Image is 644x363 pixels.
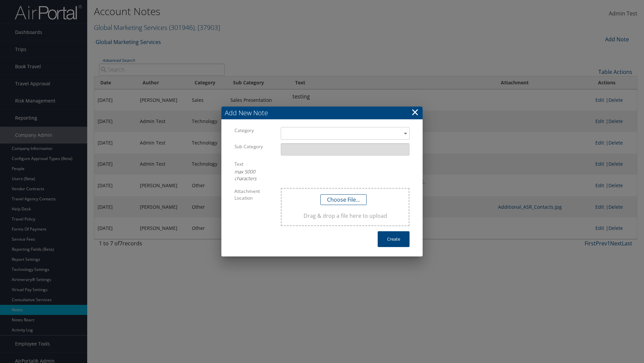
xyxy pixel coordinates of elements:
[378,231,410,247] button: Create
[411,105,419,119] a: ×
[221,107,423,119] h3: Add New Note
[281,127,410,139] div: ​
[234,127,271,134] label: Category
[234,168,257,182] em: max 5000 characters
[234,161,271,167] label: Text
[287,212,403,220] span: Drag & drop a file here to upload
[320,194,367,205] button: Choose File...
[234,188,271,202] label: Attachment Location
[234,143,271,150] label: Sub Category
